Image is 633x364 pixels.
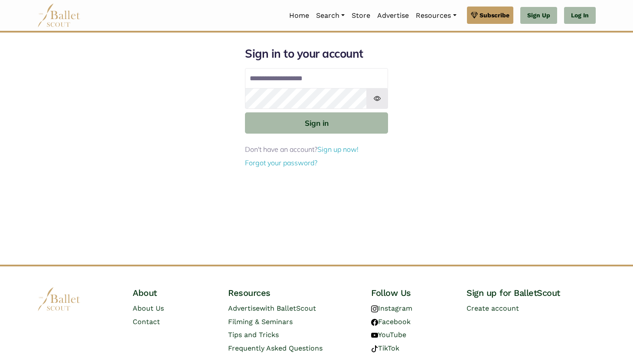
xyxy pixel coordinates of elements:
img: logo [37,287,81,311]
img: facebook logo [371,319,378,326]
a: Advertisewith BalletScout [228,304,316,312]
img: tiktok logo [371,345,378,352]
button: Sign in [245,112,388,134]
a: Contact [133,318,160,326]
a: About Us [133,304,164,312]
a: Instagram [371,304,412,312]
h4: Sign up for BalletScout [467,287,596,298]
h4: About [133,287,214,298]
a: YouTube [371,331,406,339]
a: Sign up now! [317,145,359,154]
a: Facebook [371,318,411,326]
img: gem.svg [471,10,478,20]
img: youtube logo [371,332,378,339]
a: TikTok [371,344,399,352]
span: with BalletScout [260,304,316,312]
p: Don't have an account? [245,144,388,155]
a: Subscribe [467,7,513,24]
a: Log In [564,7,596,24]
span: Subscribe [480,10,509,20]
a: Filming & Seminars [228,318,293,326]
h1: Sign in to your account [245,46,388,61]
a: Sign Up [520,7,557,24]
a: Advertise [374,7,412,25]
h4: Follow Us [371,287,453,298]
a: Resources [412,7,460,25]
a: Forgot your password? [245,158,317,167]
a: Store [348,7,374,25]
a: Tips and Tricks [228,331,279,339]
img: instagram logo [371,305,378,312]
a: Frequently Asked Questions [228,344,323,352]
a: Search [313,7,348,25]
h4: Resources [228,287,357,298]
a: Home [286,7,313,25]
a: Create account [467,304,519,312]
